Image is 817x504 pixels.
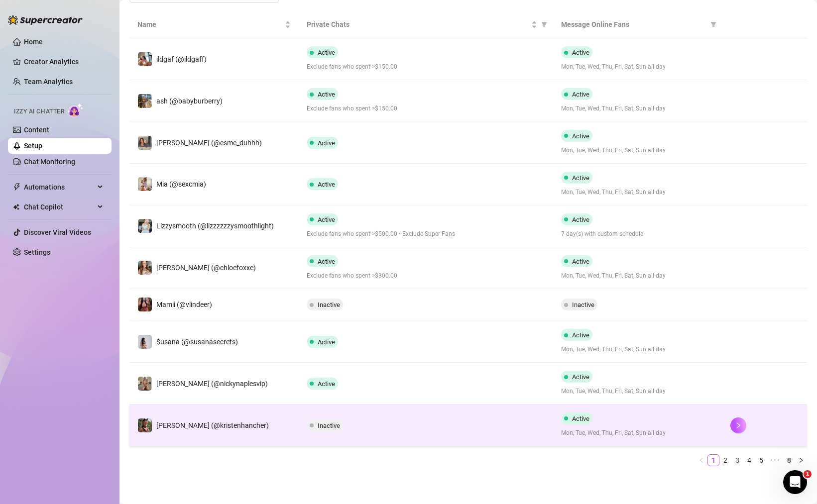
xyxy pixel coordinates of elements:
span: Name [137,19,283,30]
span: Chat Copilot [24,199,95,215]
span: Inactive [318,301,340,308]
span: Active [318,338,335,346]
img: ash (@babyburberry) [138,94,152,108]
span: Message Online Fans [561,19,706,30]
a: 8 [784,455,795,466]
span: Active [572,331,589,339]
span: Active [318,181,335,188]
span: filter [708,17,718,32]
img: logo-BBDzfeDw.svg [8,15,83,25]
li: 3 [731,454,743,466]
span: Automations [24,179,95,195]
img: Lizzysmooth (@lizzzzzzysmoothlight) [138,219,152,233]
a: Settings [24,248,50,256]
span: Exclude fans who spent >$150.00 [307,104,545,113]
span: Mamii (@vlindeer) [156,301,212,308]
span: Mon, Tue, Wed, Thu, Fri, Sat, Sun all day [561,62,714,72]
button: right [730,417,746,433]
img: Mamii (@vlindeer) [138,298,152,311]
span: Exclude fans who spent >$500.00 • Exclude Super Fans [307,229,545,239]
span: 7 day(s) with custom schedule [561,229,714,239]
span: Active [572,415,589,422]
img: Nicky (@nickynaplesvip) [138,377,152,391]
img: Chloe (@chloefoxxe) [138,261,152,275]
span: Active [318,49,335,56]
li: Previous Page [696,454,707,466]
a: 4 [744,455,755,466]
a: 1 [708,455,719,466]
button: left [696,454,707,466]
span: Active [572,174,589,182]
img: $usana (@susanasecrets) [138,335,152,349]
a: 2 [720,455,731,466]
span: 1 [804,470,812,478]
span: filter [539,17,549,32]
span: Mon, Tue, Wed, Thu, Fri, Sat, Sun all day [561,428,714,438]
span: left [699,457,704,463]
img: Chat Copilot [13,203,19,210]
a: Content [24,126,49,134]
span: Active [318,91,335,98]
span: Active [572,373,589,381]
li: 4 [743,454,755,466]
span: Active [572,49,589,56]
span: $usana (@susanasecrets) [156,338,238,346]
img: Esmeralda (@esme_duhhh) [138,136,152,150]
li: 5 [755,454,767,466]
span: thunderbolt [13,183,21,191]
a: Home [24,38,43,46]
span: Active [572,91,589,98]
iframe: Intercom live chat [783,470,807,494]
li: Next Page [795,454,807,466]
span: Active [572,132,589,140]
span: Active [572,258,589,265]
span: Active [572,216,589,223]
a: Team Analytics [24,78,73,86]
span: ildgaf (@ildgaff) [156,55,207,63]
span: Mia (@sexcmia) [156,180,206,188]
span: Izzy AI Chatter [14,107,64,116]
span: Exclude fans who spent >$150.00 [307,62,545,72]
img: Mia (@sexcmia) [138,177,152,191]
span: Active [318,139,335,147]
a: 5 [756,455,767,466]
a: 3 [732,455,743,466]
span: [PERSON_NAME] (@nickynaplesvip) [156,380,268,388]
span: Mon, Tue, Wed, Thu, Fri, Sat, Sun all day [561,387,714,396]
span: ••• [767,454,783,466]
li: Next 5 Pages [767,454,783,466]
span: Mon, Tue, Wed, Thu, Fri, Sat, Sun all day [561,345,714,354]
span: Active [318,380,335,388]
span: Mon, Tue, Wed, Thu, Fri, Sat, Sun all day [561,146,714,155]
span: Lizzysmooth (@lizzzzzzysmoothlight) [156,222,274,230]
span: [PERSON_NAME] (@kristenhancher) [156,421,269,429]
th: Name [129,11,299,38]
span: filter [710,21,716,27]
li: 1 [707,454,719,466]
a: Creator Analytics [24,54,104,70]
span: right [798,457,804,463]
a: Discover Viral Videos [24,228,91,236]
span: [PERSON_NAME] (@chloefoxxe) [156,264,256,272]
span: Mon, Tue, Wed, Thu, Fri, Sat, Sun all day [561,188,714,197]
a: Chat Monitoring [24,158,75,166]
button: right [795,454,807,466]
span: [PERSON_NAME] (@esme_duhhh) [156,139,262,147]
span: Inactive [318,422,340,429]
li: 2 [719,454,731,466]
th: Private Chats [299,11,553,38]
span: filter [541,21,547,27]
span: Private Chats [307,19,529,30]
span: Active [318,216,335,223]
a: Setup [24,142,42,150]
span: Mon, Tue, Wed, Thu, Fri, Sat, Sun all day [561,271,714,281]
span: Mon, Tue, Wed, Thu, Fri, Sat, Sun all day [561,104,714,113]
img: Kristen (@kristenhancher) [138,418,152,432]
img: AI Chatter [68,103,84,117]
span: right [735,422,742,429]
li: 8 [783,454,795,466]
span: Active [318,258,335,265]
span: Inactive [572,301,594,308]
img: ildgaf (@ildgaff) [138,52,152,66]
span: Exclude fans who spent >$300.00 [307,271,545,281]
